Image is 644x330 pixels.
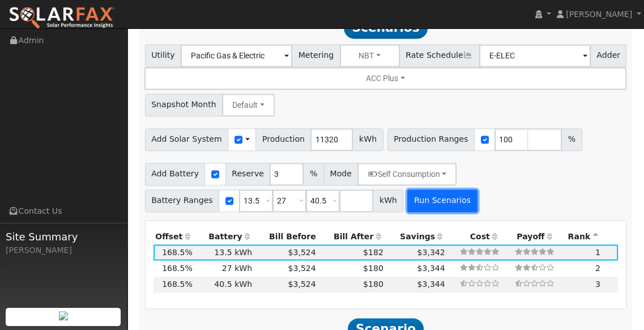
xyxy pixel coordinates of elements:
[470,232,490,241] span: Cost
[417,280,445,289] span: $3,344
[8,6,115,30] img: SolarFax
[254,229,318,244] th: Bill Before
[288,264,315,273] span: $3,524
[590,44,627,67] span: Adder
[561,128,582,151] span: %
[162,248,193,257] span: 168.5%
[417,264,445,273] span: $3,344
[162,280,193,289] span: 168.5%
[352,128,383,151] span: kWh
[145,94,223,116] span: Snapshot Month
[363,280,383,289] span: $180
[417,248,445,257] span: $3,342
[6,229,121,244] span: Site Summary
[566,10,632,19] span: [PERSON_NAME]
[288,248,315,257] span: $3,524
[288,280,315,289] span: $3,524
[153,229,195,244] th: Offset
[222,94,275,116] button: Default
[340,44,400,67] button: NBT
[292,44,340,67] span: Metering
[6,244,121,256] div: [PERSON_NAME]
[162,264,193,273] span: 168.5%
[373,189,403,212] span: kWh
[255,128,311,151] span: Production
[181,44,292,67] input: Select a Utility
[303,163,323,185] span: %
[517,232,544,241] span: Payoff
[357,163,457,185] button: Self Consumption
[59,311,68,320] img: retrieve
[323,163,358,185] span: Mode
[145,163,206,185] span: Add Battery
[145,189,220,212] span: Battery Ranges
[595,280,600,289] span: 3
[194,260,254,276] td: 27 kWh
[400,232,435,241] span: Savings
[363,248,383,257] span: $182
[144,67,627,90] button: ACC Plus
[145,128,229,151] span: Add Solar System
[194,229,254,244] th: Battery
[145,44,182,67] span: Utility
[407,189,477,212] button: Run Scenarios
[194,277,254,293] td: 40.5 kWh
[479,44,591,67] input: Select a Rate Schedule
[318,229,385,244] th: Bill After
[225,163,271,185] span: Reserve
[387,128,475,151] span: Production Ranges
[363,264,383,273] span: $180
[399,44,480,67] span: Rate Schedule
[595,248,600,257] span: 1
[194,244,254,260] td: 13.5 kWh
[568,232,590,241] span: Rank
[595,264,600,273] span: 2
